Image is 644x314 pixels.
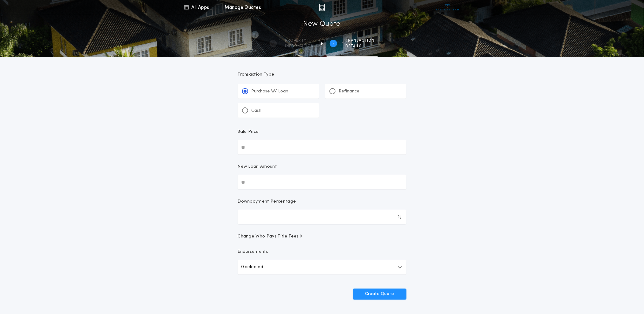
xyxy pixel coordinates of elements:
[238,164,277,170] p: New Loan Amount
[346,38,375,43] span: Transaction
[238,249,407,255] p: Endorsements
[238,234,407,240] button: Change Who Pays Title Fees
[241,264,263,271] p: 0 selected
[252,108,262,114] p: Cash
[319,4,325,11] img: img
[238,260,407,275] button: 0 selected
[346,44,375,49] span: details
[238,140,407,155] input: Sale Price
[238,199,296,205] p: Downpayment Percentage
[353,289,407,300] button: Create Quote
[252,88,289,95] p: Purchase W/ Loan
[238,72,407,78] p: Transaction Type
[303,19,340,29] h1: New Quote
[332,41,334,46] h2: 2
[285,44,314,49] span: information
[238,234,304,240] span: Change Who Pays Title Fees
[339,88,360,95] p: Refinance
[238,210,407,224] input: Downpayment Percentage
[285,38,314,43] span: Property
[238,175,407,189] input: New Loan Amount
[238,129,259,135] p: Sale Price
[436,4,459,10] img: vs-icon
